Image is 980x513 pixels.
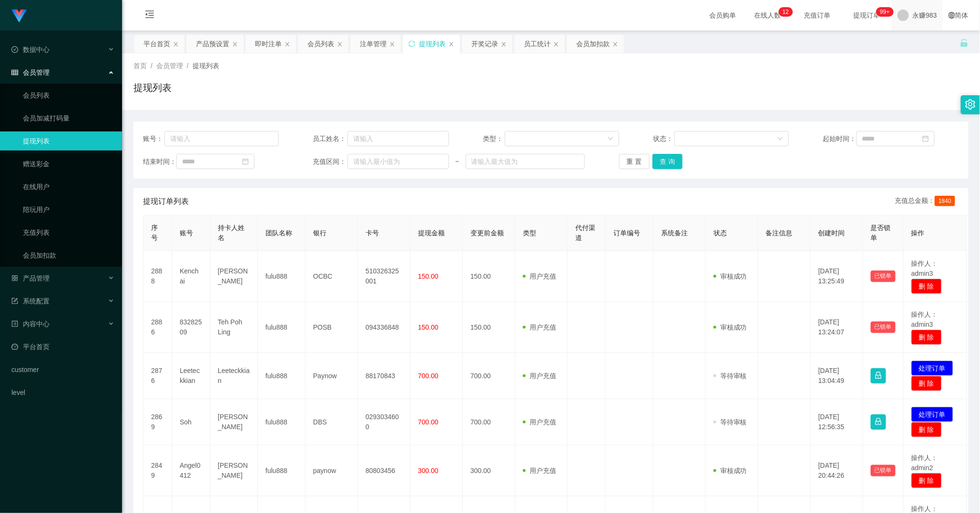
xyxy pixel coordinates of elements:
button: 已锁单 [871,271,896,282]
a: level [11,383,114,402]
td: paynow [306,445,358,496]
span: 持卡人姓名 [218,224,245,241]
sup: 170 [876,7,893,17]
span: 序号 [151,224,158,241]
i: 图标: close [553,41,559,47]
td: 300.00 [463,445,515,496]
span: 操作 [911,229,925,237]
span: 是否锁单 [871,224,891,241]
td: [PERSON_NAME] [210,399,258,445]
div: 员工统计 [524,35,551,53]
span: 备注信息 [766,229,793,237]
span: 150.00 [418,272,439,280]
button: 重 置 [619,154,650,169]
i: 图标: close [449,41,454,47]
span: 操作人：admin2 [911,454,938,472]
input: 请输入最小值为 [347,154,449,169]
td: fulu888 [258,399,306,445]
td: 510326325001 [358,251,410,302]
input: 请输入 [347,131,449,146]
button: 删 除 [911,473,942,488]
span: 内容中心 [11,320,50,328]
i: 图标: close [232,41,238,47]
td: 150.00 [463,302,515,353]
span: 用户充值 [523,418,556,426]
td: fulu888 [258,251,306,302]
a: 会员加扣款 [23,246,114,265]
span: 用户充值 [523,467,556,474]
span: 订单编号 [613,229,640,237]
a: 赠送彩金 [23,154,114,173]
a: 会员列表 [23,86,114,105]
i: 图标: check-circle-o [11,46,18,53]
i: 图标: setting [965,99,976,110]
span: 起始时间： [823,134,857,144]
td: [DATE] 13:04:49 [811,353,863,399]
td: 0293034600 [358,399,410,445]
td: fulu888 [258,302,306,353]
td: 2876 [143,353,172,399]
span: 等待审核 [714,372,747,380]
span: 员工姓名： [313,134,347,144]
td: 83282509 [172,302,210,353]
span: 银行 [313,229,327,237]
div: 产品预设置 [196,35,229,53]
div: 开奖记录 [471,35,498,53]
i: 图标: unlock [960,39,969,47]
span: 系统配置 [11,297,50,305]
span: 变更前金额 [470,229,504,237]
td: [DATE] 12:56:35 [811,399,863,445]
div: 注单管理 [360,35,387,53]
button: 已锁单 [871,322,896,333]
span: 700.00 [418,418,439,426]
button: 删 除 [911,279,942,294]
td: 2886 [143,302,172,353]
span: 卡号 [366,229,379,237]
span: 类型： [483,134,504,144]
a: 图标: dashboard平台首页 [11,337,114,356]
i: 图标: sync [408,40,415,47]
span: 充值区间： [313,157,347,167]
td: [DATE] 13:24:07 [811,302,863,353]
td: Teh Poh Ling [210,302,258,353]
span: 系统备注 [661,229,688,237]
i: 图标: down [777,136,783,142]
i: 图标: calendar [922,135,929,142]
img: logo.9652507e.png [11,10,27,23]
span: 提现订单 [849,12,885,19]
a: 充值列表 [23,223,114,242]
a: 提现列表 [23,131,114,151]
span: 300.00 [418,467,439,474]
td: 80803456 [358,445,410,496]
td: [PERSON_NAME] [210,445,258,496]
td: 700.00 [463,399,515,445]
span: 状态 [714,229,727,237]
td: Leeteckkian [172,353,210,399]
td: [DATE] 13:25:49 [811,251,863,302]
span: 产品管理 [11,274,50,282]
input: 请输入最大值为 [466,154,585,169]
span: 账号： [143,134,164,144]
a: 会员加减打码量 [23,109,114,128]
span: 700.00 [418,372,439,380]
span: 结束时间： [143,157,176,167]
span: 会员管理 [156,62,183,70]
div: 即时注单 [255,35,282,53]
a: customer [11,360,114,379]
td: Leeteckkian [210,353,258,399]
td: POSB [306,302,358,353]
span: 数据中心 [11,46,50,53]
td: Angel0412 [172,445,210,496]
h1: 提现列表 [133,80,172,95]
i: 图标: close [337,41,343,47]
td: 094336848 [358,302,410,353]
span: 会员管理 [11,69,50,76]
td: Paynow [306,353,358,399]
i: 图标: appstore-o [11,275,18,282]
span: 用户充值 [523,272,556,280]
i: 图标: table [11,69,18,76]
button: 已锁单 [871,465,896,476]
td: fulu888 [258,445,306,496]
td: 2849 [143,445,172,496]
button: 图标: lock [871,414,886,430]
